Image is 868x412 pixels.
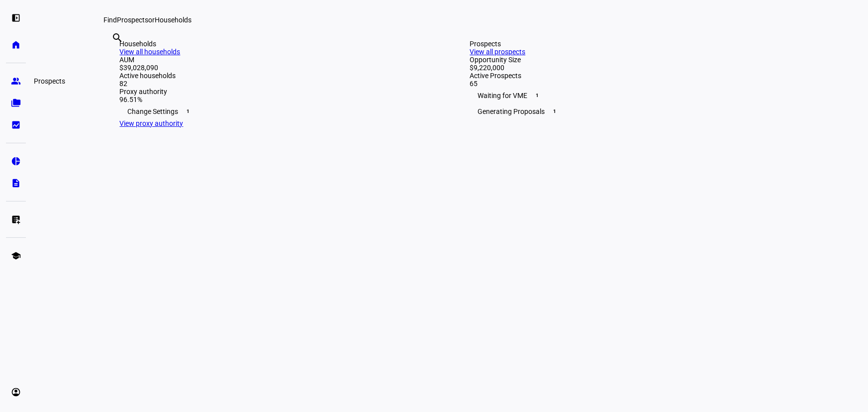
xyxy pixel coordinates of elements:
[120,96,430,103] div: 96.51%
[470,103,780,119] div: Generating Proposals
[470,64,780,72] div: $9,220,000
[120,48,181,56] a: View all households
[11,156,21,166] eth-mat-symbol: pie_chart
[185,107,193,115] span: 1
[11,178,21,188] eth-mat-symbol: description
[11,76,21,86] eth-mat-symbol: group
[470,72,780,80] div: Active Prospects
[120,88,430,96] div: Proxy authority
[470,48,526,56] a: View all prospects
[11,120,21,130] eth-mat-symbol: bid_landscape
[470,56,780,64] div: Opportunity Size
[470,88,780,103] div: Waiting for VME
[6,93,26,113] a: folder_copy
[11,40,21,50] eth-mat-symbol: home
[120,119,184,127] a: View proxy authority
[11,98,21,108] eth-mat-symbol: folder_copy
[120,103,430,119] div: Change Settings
[470,40,780,48] div: Prospects
[6,151,26,171] a: pie_chart
[104,16,796,24] div: Find or
[6,115,26,135] a: bid_landscape
[120,56,430,64] div: AUM
[112,32,124,44] mat-icon: search
[155,16,192,24] span: Households
[6,173,26,193] a: description
[120,40,430,48] div: Households
[551,107,559,115] span: 1
[11,387,21,397] eth-mat-symbol: account_circle
[534,92,542,100] span: 1
[11,13,21,23] eth-mat-symbol: left_panel_open
[117,16,149,24] span: Prospects
[120,80,430,88] div: 82
[11,251,21,261] eth-mat-symbol: school
[120,64,430,72] div: $39,028,090
[120,72,430,80] div: Active households
[11,214,21,224] eth-mat-symbol: list_alt_add
[30,75,69,87] div: Prospects
[470,80,780,88] div: 65
[112,45,114,57] input: Enter name of prospect or household
[6,71,26,91] a: group
[6,35,26,55] a: home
